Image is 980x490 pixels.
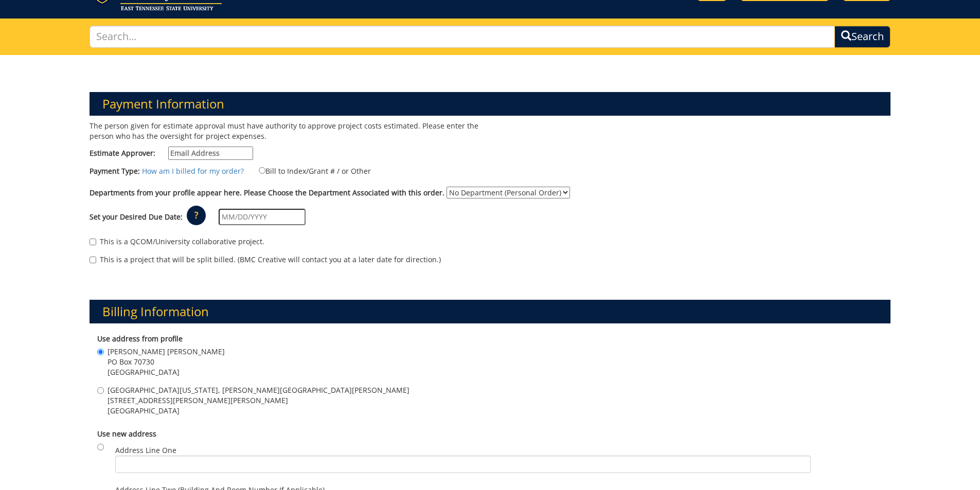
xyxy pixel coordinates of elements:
label: Payment Type: [90,166,140,176]
span: [PERSON_NAME] [PERSON_NAME] [108,347,225,357]
label: Address Line One [115,445,811,473]
input: Search... [90,26,835,48]
b: Use address from profile [97,334,183,343]
a: How am I billed for my order? [142,166,244,176]
b: Use new address [97,429,156,439]
label: This is a QCOM/University collaborative project. [90,237,264,247]
h3: Payment Information [90,92,891,116]
input: Estimate Approver: [168,147,253,160]
span: [GEOGRAPHIC_DATA][US_STATE], [PERSON_NAME][GEOGRAPHIC_DATA][PERSON_NAME] [108,385,409,395]
button: Search [834,26,890,48]
input: This is a QCOM/University collaborative project. [90,239,96,245]
label: Bill to Index/Grant # / or Other [246,165,371,176]
input: [PERSON_NAME] [PERSON_NAME] PO Box 70730 [GEOGRAPHIC_DATA] [97,349,104,355]
input: MM/DD/YYYY [219,209,306,225]
input: Address Line One [115,456,811,473]
p: The person given for estimate approval must have authority to approve project costs estimated. Pl... [90,121,483,141]
span: [GEOGRAPHIC_DATA] [108,367,225,377]
p: ? [187,206,206,225]
label: Estimate Approver: [90,147,253,160]
span: [STREET_ADDRESS][PERSON_NAME][PERSON_NAME] [108,395,409,406]
input: [GEOGRAPHIC_DATA][US_STATE], [PERSON_NAME][GEOGRAPHIC_DATA][PERSON_NAME] [STREET_ADDRESS][PERSON_... [97,387,104,394]
label: This is a project that will be split billed. (BMC Creative will contact you at a later date for d... [90,255,441,265]
label: Departments from your profile appear here. Please Choose the Department Associated with this order. [90,188,444,198]
input: This is a project that will be split billed. (BMC Creative will contact you at a later date for d... [90,257,96,263]
label: Set your Desired Due Date: [90,212,183,222]
input: Bill to Index/Grant # / or Other [259,167,265,174]
span: [GEOGRAPHIC_DATA] [108,406,409,416]
span: PO Box 70730 [108,357,225,367]
h3: Billing Information [90,300,891,323]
